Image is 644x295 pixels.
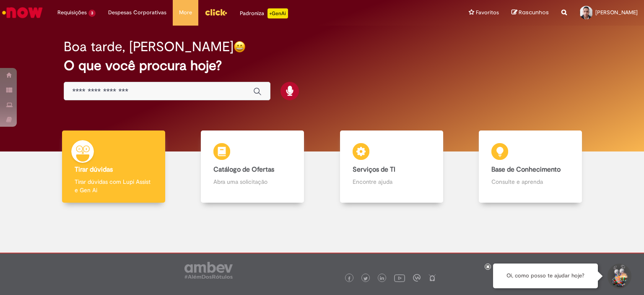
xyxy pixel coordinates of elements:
[364,277,368,281] img: logo_footer_twitter.png
[353,178,431,186] p: Encontre ajuda
[64,58,581,73] h2: O que você procura hoje?
[213,165,274,174] b: Catálogo de Ofertas
[44,131,183,203] a: Tirar dúvidas Tirar dúvidas com Lupi Assist e Gen Ai
[428,274,436,282] img: logo_footer_naosei.png
[184,262,233,279] img: logo_footer_ambev_rotulo_gray.png
[461,131,600,203] a: Base de Conhecimento Consulte e aprenda
[394,272,405,283] img: logo_footer_youtube.png
[205,6,227,18] img: click_logo_yellow_360x200.png
[491,178,569,186] p: Consulte e aprenda
[380,276,384,281] img: logo_footer_linkedin.png
[57,8,87,17] span: Requisições
[606,264,631,289] button: Iniciar Conversa de Suporte
[213,178,291,186] p: Abra uma solicitação
[64,39,234,54] h2: Boa tarde, [PERSON_NAME]
[476,8,499,17] span: Favoritos
[347,277,351,281] img: logo_footer_facebook.png
[88,10,96,17] span: 3
[322,131,461,203] a: Serviços de TI Encontre ajuda
[595,9,638,16] span: [PERSON_NAME]
[493,264,598,288] div: Oi, como posso te ajudar hoje?
[179,8,192,17] span: More
[75,165,113,174] b: Tirar dúvidas
[491,165,561,174] b: Base de Conhecimento
[512,9,549,17] a: Rascunhos
[353,165,395,174] b: Serviços de TI
[413,274,421,282] img: logo_footer_workplace.png
[234,41,246,53] img: happy-face.png
[240,8,288,18] div: Padroniza
[108,8,166,17] span: Despesas Corporativas
[183,131,322,203] a: Catálogo de Ofertas Abra uma solicitação
[519,8,549,16] span: Rascunhos
[1,4,44,21] img: ServiceNow
[267,8,288,18] p: +GenAi
[75,178,153,194] p: Tirar dúvidas com Lupi Assist e Gen Ai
